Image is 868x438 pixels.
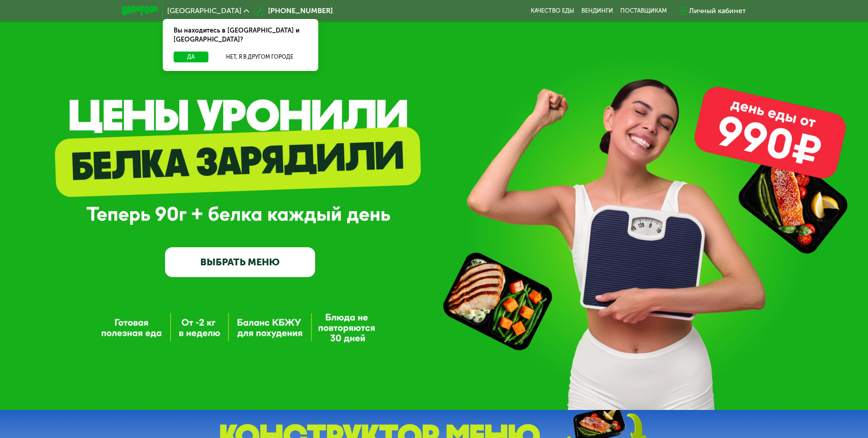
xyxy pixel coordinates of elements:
[174,52,208,62] button: Да
[689,5,746,16] div: Личный кабинет
[254,5,333,16] a: [PHONE_NUMBER]
[163,19,318,52] div: Вы находитесь в [GEOGRAPHIC_DATA] и [GEOGRAPHIC_DATA]?
[165,247,315,278] a: ВЫБРАТЬ МЕНЮ
[620,7,667,14] div: поставщикам
[167,7,241,14] span: [GEOGRAPHIC_DATA]
[212,52,307,62] button: Нет, я в другом городе
[581,7,613,14] a: Вендинги
[531,7,574,14] a: Качество еды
